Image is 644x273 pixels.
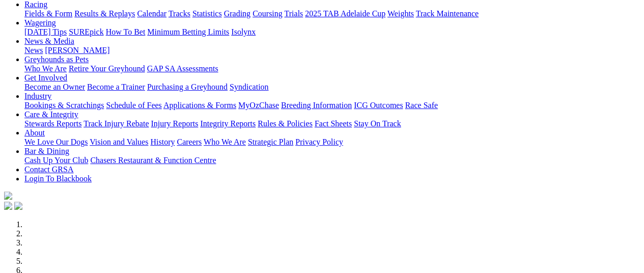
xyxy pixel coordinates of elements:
a: Who We Are [204,138,246,146]
a: Become a Trainer [87,83,145,91]
a: Industry [24,92,51,100]
a: Privacy Policy [295,138,343,146]
a: Bar & Dining [24,147,69,155]
a: Greyhounds as Pets [24,55,89,64]
a: 2025 TAB Adelaide Cup [305,9,385,18]
a: Track Injury Rebate [83,119,149,128]
div: Bar & Dining [24,156,640,165]
img: twitter.svg [14,202,22,210]
div: Get Involved [24,83,640,92]
div: Care & Integrity [24,119,640,128]
img: logo-grsa-white.png [4,192,12,200]
a: Trials [284,9,303,18]
a: Coursing [253,9,283,18]
a: Chasers Restaurant & Function Centre [90,156,216,165]
a: How To Bet [106,28,146,36]
a: Contact GRSA [24,165,73,174]
a: Calendar [137,9,166,18]
a: Track Maintenance [416,9,479,18]
a: Login To Blackbook [24,174,92,183]
a: Race Safe [405,101,437,110]
a: Retire Your Greyhound [69,64,145,73]
a: Vision and Values [90,138,148,146]
a: Care & Integrity [24,110,78,119]
a: News & Media [24,37,74,45]
a: Careers [177,138,202,146]
a: History [150,138,175,146]
a: Weights [387,9,414,18]
div: About [24,138,640,147]
a: SUREpick [69,28,103,36]
a: Wagering [24,18,56,27]
a: Integrity Reports [200,119,256,128]
a: Bookings & Scratchings [24,101,104,110]
a: Statistics [192,9,222,18]
div: News & Media [24,46,640,55]
a: Syndication [230,83,268,91]
a: We Love Our Dogs [24,138,88,146]
a: Isolynx [231,28,256,36]
a: Become an Owner [24,83,85,91]
a: Rules & Policies [258,119,313,128]
a: Injury Reports [151,119,198,128]
div: Industry [24,101,640,110]
div: Greyhounds as Pets [24,64,640,73]
a: Fields & Form [24,9,72,18]
a: Fact Sheets [315,119,352,128]
a: Tracks [169,9,190,18]
a: News [24,46,43,54]
div: Racing [24,9,640,18]
a: Applications & Forms [163,101,236,110]
a: Grading [224,9,250,18]
a: Stewards Reports [24,119,81,128]
a: Breeding Information [281,101,352,110]
a: Strategic Plan [248,138,293,146]
a: Schedule of Fees [106,101,161,110]
a: Stay On Track [354,119,401,128]
a: MyOzChase [238,101,279,110]
a: About [24,128,45,137]
div: Wagering [24,28,640,37]
a: Results & Replays [74,9,135,18]
img: facebook.svg [4,202,12,210]
a: [PERSON_NAME] [45,46,109,54]
a: Get Involved [24,73,67,82]
a: Purchasing a Greyhound [147,83,228,91]
a: Minimum Betting Limits [147,28,229,36]
a: Cash Up Your Club [24,156,88,165]
a: Who We Are [24,64,67,73]
a: ICG Outcomes [354,101,403,110]
a: [DATE] Tips [24,28,67,36]
a: GAP SA Assessments [147,64,218,73]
